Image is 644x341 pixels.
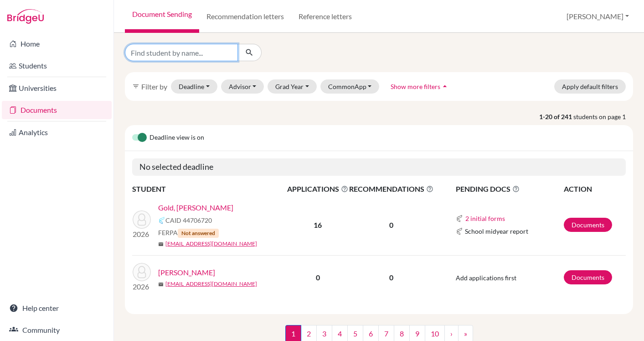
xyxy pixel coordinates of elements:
a: Documents [2,101,112,119]
a: Analytics [2,123,112,142]
a: Universities [2,79,112,97]
p: 2026 [133,281,151,292]
button: 2 initial forms [465,213,505,224]
h5: No selected deadline [132,158,626,176]
span: Not answered [178,229,219,238]
a: Students [2,57,112,75]
button: Grad Year [268,79,317,94]
img: Common App logo [456,215,463,222]
span: Filter by [141,82,167,91]
strong: 1-20 of 241 [539,112,573,121]
th: STUDENT [132,183,287,195]
button: Advisor [221,79,264,94]
a: Home [2,35,112,53]
button: Deadline [171,79,217,94]
span: RECOMMENDATIONS [349,184,433,194]
a: Gold, [PERSON_NAME] [158,202,233,213]
a: Help center [2,299,112,317]
span: Deadline view is on [149,132,204,143]
th: ACTION [563,183,626,195]
span: Add applications first [456,274,516,282]
i: arrow_drop_up [440,82,449,91]
b: 16 [314,220,322,229]
span: FERPA [158,228,219,238]
p: 0 [349,272,433,283]
span: School midyear report [465,226,528,236]
a: [EMAIL_ADDRESS][DOMAIN_NAME] [165,280,257,288]
p: 2026 [133,229,151,240]
span: Show more filters [391,83,440,90]
a: [PERSON_NAME] [158,267,215,278]
img: Common App logo [456,228,463,235]
span: APPLICATIONS [287,184,348,194]
a: Community [2,321,112,339]
a: [EMAIL_ADDRESS][DOMAIN_NAME] [165,240,257,248]
span: students on page 1 [573,112,633,121]
span: mail [158,282,164,287]
img: Common App logo [158,217,165,224]
button: [PERSON_NAME] [562,8,633,25]
span: CAID 44706720 [165,215,212,225]
button: Apply default filters [554,79,626,94]
img: Bridge-U [7,9,44,24]
input: Find student by name... [125,44,238,61]
span: PENDING DOCS [456,184,563,194]
i: filter_list [132,83,139,90]
img: Abadjiev, Stefan [133,263,151,281]
a: Documents [564,218,612,232]
b: 0 [316,273,320,282]
img: Gold, Evan [133,210,151,229]
button: CommonApp [320,79,380,94]
a: Documents [564,270,612,284]
span: mail [158,241,164,247]
button: Show more filtersarrow_drop_up [383,79,457,94]
p: 0 [349,220,433,231]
